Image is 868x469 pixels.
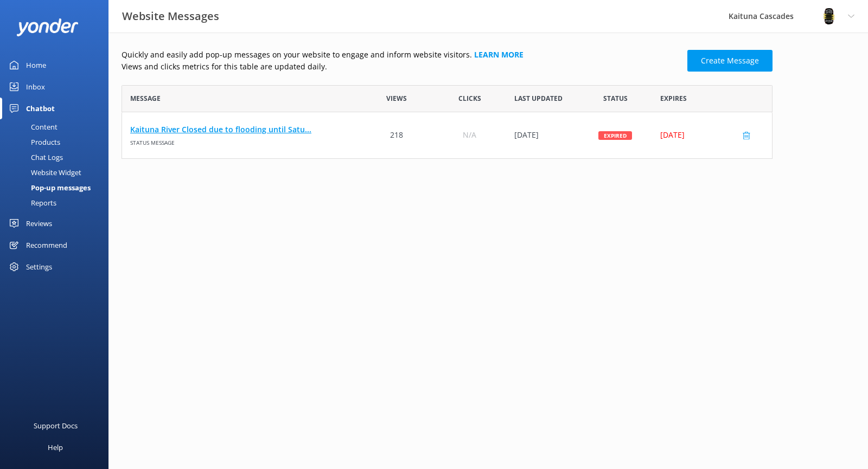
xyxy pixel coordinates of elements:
[821,8,837,24] img: 802-1755650174.png
[7,195,56,210] div: Reports
[7,165,81,180] div: Website Widget
[122,49,681,61] p: Quickly and easily add pop-up messages on your website to engage and inform website visitors.
[130,93,161,104] span: Message
[130,124,352,136] a: Kaituna River Closed due to flooding until Satu...
[7,119,58,134] div: Content
[598,131,632,139] div: Expired
[122,112,773,158] div: grid
[7,180,108,195] a: Pop-up messages
[16,18,79,36] img: yonder-white-logo.png
[26,213,52,234] div: Reviews
[514,93,563,104] span: Last updated
[7,150,63,165] div: Chat Logs
[386,93,407,104] span: Views
[7,195,108,210] a: Reports
[687,50,773,72] a: Create Message
[458,93,481,104] span: Clicks
[463,129,476,141] span: N/A
[122,8,219,25] h3: Website Messages
[474,49,524,60] a: Learn more
[26,234,67,256] div: Recommend
[7,180,91,195] div: Pop-up messages
[660,129,757,141] div: [DATE]
[122,61,681,73] p: Views and clicks metrics for this table are updated daily.
[34,415,78,436] div: Support Docs
[7,134,60,150] div: Products
[506,112,579,158] div: 20 Aug 2025
[7,134,108,150] a: Products
[26,76,45,98] div: Inbox
[7,150,108,165] a: Chat Logs
[660,93,687,104] span: Expires
[26,256,52,278] div: Settings
[7,119,108,134] a: Content
[360,112,433,158] div: 218
[26,98,55,119] div: Chatbot
[603,93,628,104] span: Status
[7,165,108,180] a: Website Widget
[122,112,773,158] div: row
[26,54,46,76] div: Home
[48,436,63,458] div: Help
[130,136,352,147] span: Status message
